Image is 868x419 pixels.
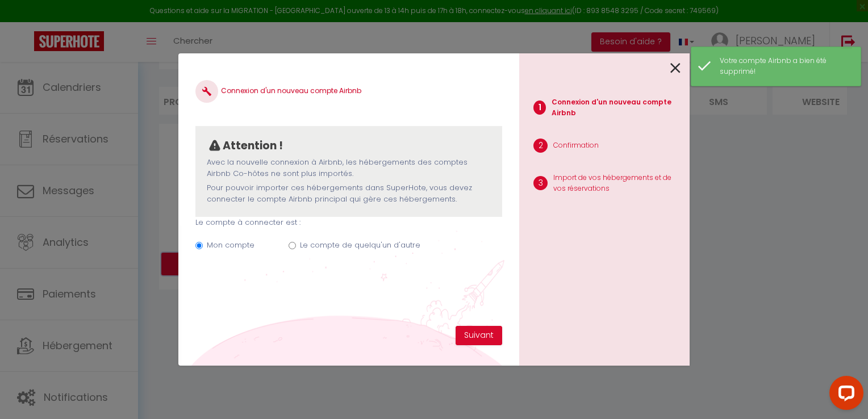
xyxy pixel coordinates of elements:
span: 2 [533,139,548,153]
span: 1 [533,100,546,115]
button: Suivant [456,326,502,345]
h4: Connexion d'un nouveau compte Airbnb [195,80,502,103]
p: Avec la nouvelle connexion à Airbnb, les hébergements des comptes Airbnb Co-hôtes ne sont plus im... [207,157,491,180]
iframe: LiveChat chat widget [820,371,868,419]
p: Pour pouvoir importer ces hébergements dans SuperHote, vous devez connecter le compte Airbnb prin... [207,182,491,206]
p: Confirmation [553,140,599,151]
p: Attention ! [223,137,283,154]
span: 3 [533,176,548,190]
p: Import de vos hébergements et de vos réservations [553,173,681,194]
div: Votre compte Airbnb a bien été supprimé! [720,56,849,77]
p: Connexion d'un nouveau compte Airbnb [552,97,681,119]
p: Le compte à connecter est : [195,217,502,228]
label: Mon compte [207,240,254,251]
label: Le compte de quelqu'un d'autre [300,240,420,251]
